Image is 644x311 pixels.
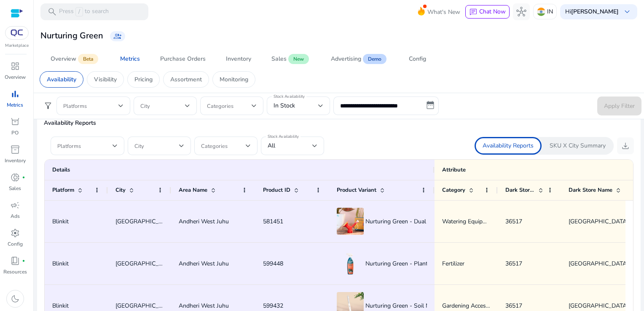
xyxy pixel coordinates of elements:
[115,217,175,225] span: [GEOGRAPHIC_DATA]
[617,137,634,154] button: download
[179,302,229,310] span: Andheri West Juhu
[465,5,510,19] button: chatChat Now
[505,217,522,225] span: 36517
[11,212,20,220] p: Ads
[263,186,290,194] span: Product ID
[505,186,535,194] span: Dark Store ID
[47,75,76,84] p: Availability
[120,56,140,62] div: Metrics
[115,260,175,268] span: [GEOGRAPHIC_DATA]
[11,129,19,137] p: PO
[337,250,364,277] img: Product Image
[5,157,26,164] p: Inventory
[442,260,464,268] span: Fertilizer
[263,217,283,225] span: 581451
[115,186,126,194] span: City
[409,56,426,62] div: Config
[274,94,305,99] mat-label: Stock Availability
[8,240,23,248] p: Config
[52,302,69,310] span: Blinkit
[78,54,98,64] span: Beta
[263,302,283,310] span: 599432
[22,176,25,179] span: fiber_manual_record
[331,56,361,62] div: Advertising
[110,31,125,41] a: group_add
[363,54,386,64] span: Demo
[365,255,521,272] span: Nurturing Green - Plant Immunity Booster, 650ml - 650 ml
[43,101,53,111] span: filter_alt
[263,260,283,268] span: 599448
[565,9,619,15] p: Hi
[547,4,553,19] p: IN
[622,7,632,17] span: keyboard_arrow_down
[365,213,521,230] span: Nurturing Green - Dual Head Bottle Sprinkler (Red) - 1 unit
[337,208,364,235] img: Product Image
[10,256,20,266] span: book_4
[179,186,207,194] span: Area Name
[479,8,506,16] span: Chat Now
[5,73,26,81] p: Overview
[442,166,466,174] span: Attribute
[620,141,631,151] span: download
[537,8,545,16] img: in.svg
[337,186,376,194] span: Product Variant
[571,8,619,16] b: [PERSON_NAME]
[442,186,465,194] span: Category
[274,102,295,110] span: In Stock
[442,302,502,310] span: Gardening Accessories
[483,142,534,150] p: Availability Reports
[10,145,20,155] span: inventory_2
[10,172,20,182] span: donut_small
[7,101,23,109] p: Metrics
[550,142,606,150] p: SKU X City Summary
[226,56,251,62] div: Inventory
[52,217,69,225] span: Blinkit
[10,200,20,210] span: campaign
[10,61,20,71] span: dashboard
[10,117,20,127] span: orders
[52,260,69,268] span: Blinkit
[113,32,122,40] span: group_add
[47,7,57,17] span: search
[288,54,309,64] span: New
[10,294,20,304] span: dark_mode
[9,29,24,36] img: QC-logo.svg
[268,134,299,139] mat-label: Stock Availability
[9,185,21,192] p: Sales
[22,259,25,263] span: fiber_manual_record
[179,217,229,225] span: Andheri West Juhu
[134,75,153,84] p: Pricing
[427,5,460,19] span: What's New
[179,260,229,268] span: Andheri West Juhu
[5,43,29,49] p: Marketplace
[40,31,103,41] h3: Nurturing Green
[52,166,70,174] span: Details
[442,217,499,225] span: Watering Equipments
[59,7,109,16] p: Press to search
[170,75,202,84] p: Assortment
[3,268,27,276] p: Resources
[220,75,248,84] p: Monitoring
[469,8,478,16] span: chat
[505,260,522,268] span: 36517
[115,302,175,310] span: [GEOGRAPHIC_DATA]
[94,75,117,84] p: Visibility
[75,7,83,16] span: /
[10,228,20,238] span: settings
[44,118,634,127] p: Availability Reports
[51,56,76,62] div: Overview
[160,56,206,62] div: Purchase Orders
[516,7,526,17] span: hub
[10,89,20,99] span: bar_chart
[271,56,287,62] div: Sales
[52,186,74,194] span: Platform
[513,3,530,20] button: hub
[569,186,612,194] span: Dark Store Name
[505,302,522,310] span: 36517
[268,142,275,150] span: All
